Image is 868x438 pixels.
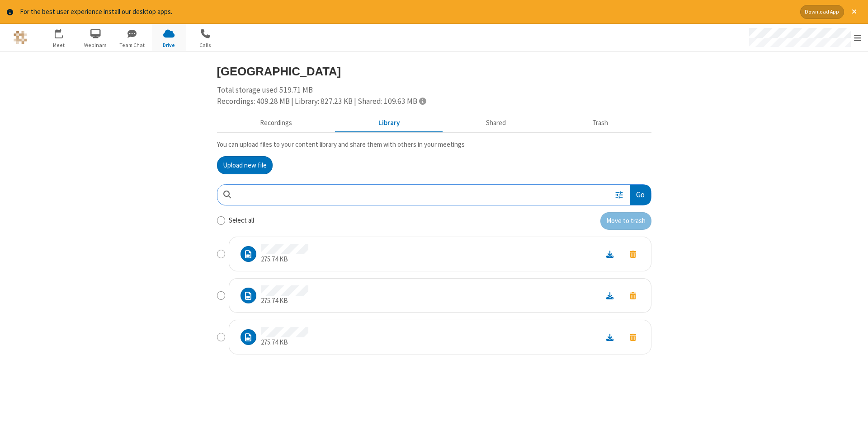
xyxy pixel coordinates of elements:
span: Webinars [79,41,113,49]
div: Recordings: 409.28 MB | Library: 827.23 KB | Shared: 109.63 MB [217,96,651,107]
button: Download App [800,5,844,19]
label: Select all [229,215,254,226]
div: For the best user experience install our desktop apps. [20,7,793,17]
a: Download file [598,249,622,259]
div: Total storage used 519.71 MB [217,84,651,107]
button: Upload new file [217,156,273,174]
span: Totals displayed include files that have been moved to the trash. [419,97,426,105]
button: Shared during meetings [443,114,549,131]
button: Move to trash [622,289,644,302]
button: Move to trash [622,331,644,343]
span: Team Chat [115,41,149,49]
p: 275.74 KB [261,254,308,265]
button: Close alert [847,5,861,19]
div: Open menu [741,24,868,51]
img: QA Selenium DO NOT DELETE OR CHANGE [14,31,27,44]
button: Recorded meetings [217,114,335,131]
h3: [GEOGRAPHIC_DATA] [217,65,651,78]
p: You can upload files to your content library and share them with others in your meetings [217,140,651,150]
p: 275.74 KB [261,296,308,306]
button: Go [630,185,651,205]
button: Move to trash [622,248,644,260]
button: Content library [335,114,443,131]
button: Trash [549,114,651,131]
p: 275.74 KB [261,337,308,348]
span: Meet [42,41,76,49]
button: Logo [3,24,37,51]
span: Calls [189,41,222,49]
a: Download file [598,332,622,342]
div: 9 [61,29,67,36]
span: Drive [152,41,186,49]
iframe: Chat [845,415,861,432]
a: Download file [598,290,622,301]
button: Move to trash [600,212,651,230]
